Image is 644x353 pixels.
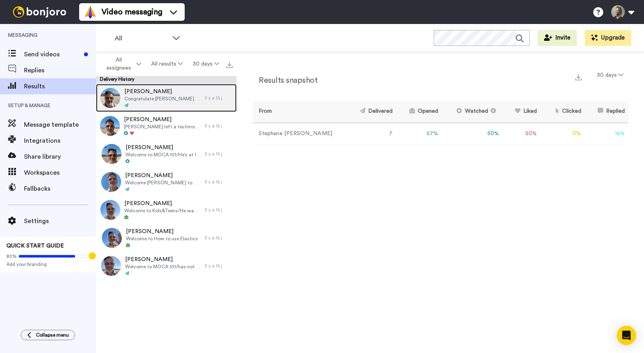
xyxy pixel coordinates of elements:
[187,57,224,71] button: 30 days
[124,199,201,207] span: [PERSON_NAME]
[617,326,636,345] div: Open Intercom Messenger
[96,84,237,112] a: [PERSON_NAME]Congratulate [PERSON_NAME] for completing MOCA 101. She started in February. Remind ...
[205,207,233,213] div: Il y a 15 j
[24,66,96,75] span: Replies
[585,30,631,46] button: Upgrade
[24,184,96,193] span: Fallbacks
[540,123,584,145] td: 0 %
[205,179,233,185] div: Il y a 15 j
[96,112,237,140] a: [PERSON_NAME][PERSON_NAME] left a testimonial. As discussed, could you leave him a personal messa...
[98,53,146,75] button: All assignees
[96,76,237,84] div: Delivery History
[6,243,64,249] span: QUICK START GUIDE
[538,30,577,46] button: Invite
[205,95,233,101] div: Il y a 15 j
[100,200,120,220] img: 9087ca9d-1587-456e-87e1-377c3c77ad83-thumb.jpg
[24,82,96,91] span: Results
[224,58,235,70] button: Export all results that match these filters now.
[126,227,198,235] span: [PERSON_NAME]
[24,120,96,130] span: Message template
[89,252,96,259] div: Tooltip anchor
[253,101,346,123] th: From
[441,101,502,123] th: Watched
[100,116,120,136] img: ba2abf0d-fe2f-4c9c-81c1-af1955c00604-thumb.jpg
[96,196,237,224] a: [PERSON_NAME]Welcome to Kids&Teens/He was in LIVE: Principes des aligneurs transparents - [GEOGRA...
[540,101,584,123] th: Clicked
[124,116,201,124] span: [PERSON_NAME]
[124,124,201,130] span: [PERSON_NAME] left a testimonial. As discussed, could you leave him a personal message and take a...
[102,228,122,248] img: f2d15df4-dadc-4bab-adb5-0b96dd91bc78-thumb.jpg
[396,123,441,145] td: 57 %
[573,71,584,82] button: Export a summary of each team member’s results that match this filter now.
[101,256,121,276] img: abd5b573-952b-4837-a738-e8719c8476b5-thumb.jpg
[126,144,201,152] span: [PERSON_NAME]
[253,123,346,145] td: Stephane [PERSON_NAME]
[36,332,69,338] span: Collapse menu
[115,34,168,43] span: All
[102,56,135,72] span: All assignees
[346,101,396,123] th: Delivered
[205,235,233,241] div: Il y a 15 j
[24,152,96,162] span: Share library
[124,96,201,102] span: Congratulate [PERSON_NAME] for completing MOCA 101. She started in February. Remind her about Q&A...
[584,123,628,145] td: 14 %
[253,76,317,85] h2: Results snapshot
[102,6,162,18] span: Video messaging
[24,136,96,146] span: Integrations
[96,224,237,252] a: [PERSON_NAME]Welcome to How to use ElasticsIl y a 15 j
[441,123,502,145] td: 50 %
[100,88,120,108] img: 1750550b-457d-45bb-91ee-2ffec8491a46-thumb.jpg
[125,255,201,263] span: [PERSON_NAME]
[575,74,582,80] img: export.svg
[102,144,122,164] img: 9f437f17-19ac-4869-a122-d6452afec68d-thumb.jpg
[205,263,233,269] div: Il y a 15 j
[21,330,75,340] button: Collapse menu
[124,207,201,214] span: Welcome to Kids&Teens/He was in LIVE: Principes des aligneurs transparents - [GEOGRAPHIC_DATA]: N...
[205,151,233,157] div: Il y a 15 j
[6,261,90,267] span: Add your branding
[125,172,201,179] span: [PERSON_NAME]
[125,179,201,186] span: Welcome [PERSON_NAME] to How to use Elastics
[592,68,628,82] button: 30 days
[6,253,17,259] span: 80%
[125,263,201,270] span: Welcome to MOCA 101/has not accessed the courses
[502,101,540,123] th: Liked
[502,123,540,145] td: 50 %
[126,152,201,158] span: Welcome to MOCA 101/He's at 14% on [DATE]
[396,101,441,123] th: Opened
[10,6,70,18] img: bj-logo-header-white.svg
[96,168,237,196] a: [PERSON_NAME]Welcome [PERSON_NAME] to How to use ElasticsIl y a 15 j
[96,252,237,280] a: [PERSON_NAME]Welcome to MOCA 101/has not accessed the coursesIl y a 15 j
[84,6,97,18] img: vm-color.svg
[24,50,81,59] span: Send videos
[24,168,96,177] span: Workspaces
[126,235,198,242] span: Welcome to How to use Elastics
[584,101,628,123] th: Replied
[226,62,233,68] img: export.svg
[101,172,121,192] img: 937ddedc-48d6-4cb3-8e42-4880a278e4fb-thumb.jpg
[346,123,396,145] td: 7
[124,88,201,96] span: [PERSON_NAME]
[146,57,188,71] button: All results
[96,140,237,168] a: [PERSON_NAME]Welcome to MOCA 101/He's at 14% on [DATE]Il y a 15 j
[205,123,233,129] div: Il y a 15 j
[24,216,96,226] span: Settings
